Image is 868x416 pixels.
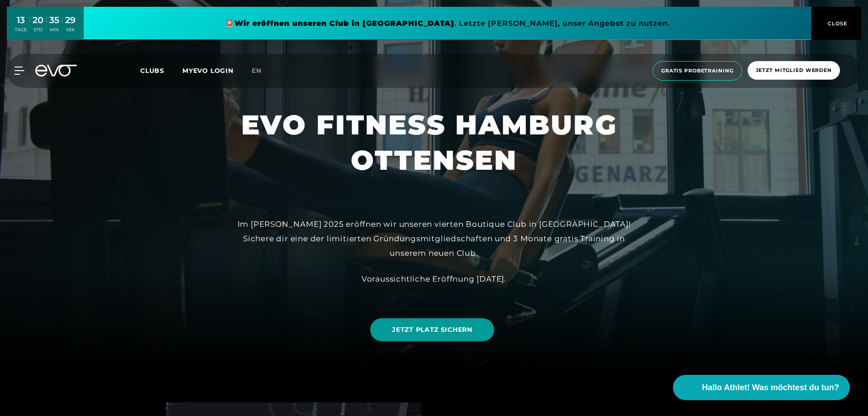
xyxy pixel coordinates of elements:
div: MIN [49,27,59,33]
div: Im [PERSON_NAME] 2025 eröffnen wir unseren vierten Boutique Club in [GEOGRAPHIC_DATA]! Sichere di... [230,217,638,261]
a: JETZT PLATZ SICHERN [370,318,494,341]
div: TAGE [15,27,27,33]
a: Clubs [140,66,182,75]
div: : [62,14,63,38]
a: MYEVO LOGIN [182,67,234,75]
button: Hallo Athlet! Was möchtest du tun? [673,375,850,400]
span: Jetzt Mitglied werden [756,67,832,74]
div: SEK [65,27,76,33]
span: en [252,67,262,75]
span: JETZT PLATZ SICHERN [392,325,472,335]
div: STD [33,27,43,33]
div: 35 [49,14,59,27]
button: CLOSE [811,7,861,40]
div: 13 [15,14,27,27]
span: Gratis Probetraining [661,67,734,75]
div: 29 [65,14,76,27]
a: en [252,66,272,76]
div: 20 [33,14,43,27]
a: Jetzt Mitglied werden [745,61,843,81]
a: Gratis Probetraining [650,61,745,81]
div: : [29,14,30,38]
h1: EVO FITNESS HAMBURG OTTENSEN [241,107,627,178]
div: : [46,14,47,38]
span: Clubs [140,67,164,75]
div: Voraussichtliche Eröffnung [DATE]. [230,272,638,286]
span: CLOSE [825,19,848,28]
span: Hallo Athlet! Was möchtest du tun? [702,382,839,394]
